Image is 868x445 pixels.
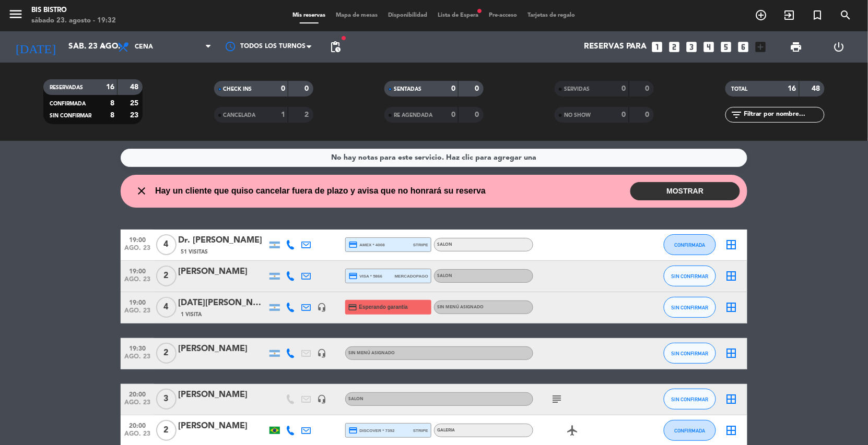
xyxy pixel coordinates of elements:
button: SIN CONFIRMAR [664,266,716,286]
button: SIN CONFIRMAR [664,343,716,364]
div: [PERSON_NAME] [178,342,267,356]
span: 2 [156,266,177,286]
button: MOSTRAR [630,182,740,200]
span: ago. 23 [124,307,150,319]
input: Filtrar por nombre... [743,109,824,121]
span: 19:00 [124,233,150,245]
span: GALERIA [437,428,455,432]
span: 20:00 [124,388,150,400]
i: add_circle_outline [755,9,768,21]
i: looks_one [651,40,664,54]
div: Bis Bistro [31,5,116,16]
span: Cena [135,43,153,51]
div: sábado 23. agosto - 19:32 [31,16,116,26]
div: [PERSON_NAME] [178,419,267,433]
i: search [840,9,852,21]
span: 20:00 [124,419,150,431]
strong: 16 [106,83,114,91]
strong: 25 [130,100,140,107]
strong: 0 [475,85,482,92]
span: SALON [437,243,452,247]
strong: 0 [451,85,455,92]
span: mercadopago [395,273,428,280]
span: SIN CONFIRMAR [672,273,709,279]
i: power_settings_new [832,41,845,53]
span: RESERVADAS [50,85,83,90]
button: menu [8,6,24,26]
div: Dr. [PERSON_NAME] [178,234,267,247]
div: LOG OUT [818,31,861,63]
strong: 2 [304,111,311,118]
span: ago. 23 [124,430,150,442]
i: arrow_drop_down [97,41,110,53]
span: 19:00 [124,264,150,276]
span: TOTAL [732,87,748,92]
i: looks_3 [685,40,699,54]
span: 19:00 [124,296,150,308]
strong: 23 [130,112,140,119]
i: exit_to_app [783,9,796,21]
strong: 0 [646,85,652,92]
div: No hay notas para este servicio. Haz clic para agregar una [332,152,537,164]
i: close [135,185,148,197]
i: subject [550,393,563,405]
strong: 8 [110,112,114,119]
span: ago. 23 [124,245,150,257]
span: ago. 23 [124,276,150,288]
span: 2 [156,420,177,441]
div: [PERSON_NAME] [178,388,267,402]
strong: 0 [304,85,311,92]
span: NO SHOW [564,113,591,118]
span: 51 Visitas [181,248,208,256]
span: Sin menú asignado [348,351,395,355]
i: credit_card [348,271,358,281]
span: SALON [437,274,452,278]
i: looks_two [668,40,682,54]
i: headset_mic [317,394,326,404]
span: CONFIRMADA [675,428,706,434]
span: SIN CONFIRMAR [672,396,709,402]
i: add_box [754,40,768,54]
span: 19:30 [124,342,150,354]
span: CONFIRMADA [50,101,86,106]
span: ago. 23 [124,399,150,411]
span: 1 Visita [181,310,202,319]
i: turned_in_not [812,9,824,21]
span: Esperando garantía [359,303,408,311]
span: SIN CONFIRMAR [672,305,709,310]
span: stripe [413,427,428,434]
i: [DATE] [8,35,63,58]
strong: 0 [622,85,626,92]
span: Pre-acceso [484,13,523,18]
span: 4 [156,234,177,255]
span: pending_actions [329,41,342,53]
span: ago. 23 [124,353,150,365]
i: border_all [725,424,738,437]
span: 4 [156,297,177,318]
span: CONFIRMADA [675,242,706,248]
button: SIN CONFIRMAR [664,297,716,318]
span: Tarjetas de regalo [523,13,581,18]
span: print [790,41,803,53]
span: Hay un cliente que quiso cancelar fuera de plazo y avisa que no honrará su reserva [155,184,486,198]
span: Mis reservas [288,13,331,18]
button: CONFIRMADA [664,420,716,441]
span: Sin menú asignado [437,305,484,309]
i: credit_card [348,303,357,312]
span: CHECK INS [224,87,252,92]
span: 3 [156,389,177,410]
span: RE AGENDADA [394,113,432,118]
i: border_all [725,347,738,359]
strong: 1 [281,111,285,118]
button: SIN CONFIRMAR [664,389,716,410]
span: SIN CONFIRMAR [672,351,709,356]
span: Lista de Espera [433,13,484,18]
i: headset_mic [317,303,326,312]
i: border_all [725,301,738,314]
strong: 48 [130,83,140,91]
div: [DATE][PERSON_NAME] [178,296,267,310]
span: CANCELADA [224,113,256,118]
i: border_all [725,393,738,405]
span: Reservas para [584,42,647,52]
i: border_all [725,270,738,282]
